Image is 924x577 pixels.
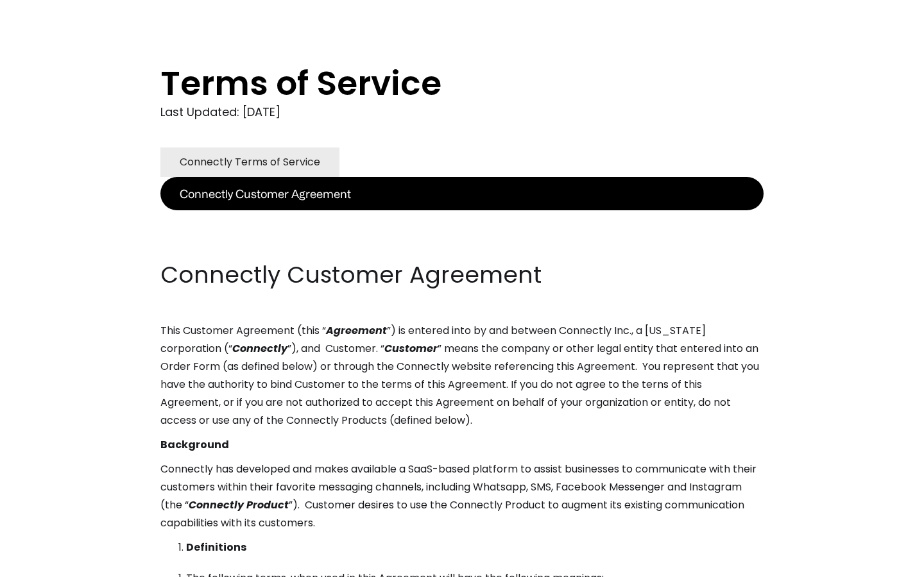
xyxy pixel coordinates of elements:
[384,341,438,356] em: Customer
[13,553,77,573] aside: Language selected: English
[160,322,764,430] p: This Customer Agreement (this “ ”) is entered into by and between Connectly Inc., a [US_STATE] co...
[180,185,351,203] div: Connectly Customer Agreement
[160,460,764,532] p: Connectly has developed and makes available a SaaS-based platform to assist businesses to communi...
[160,64,712,103] h1: Terms of Service
[232,341,287,356] em: Connectly
[186,540,246,555] strong: Definitions
[160,103,764,122] div: Last Updated: [DATE]
[160,210,764,228] p: ‍
[189,498,289,512] em: Connectly Product
[160,235,764,253] p: ‍
[160,437,229,452] strong: Background
[26,555,77,573] ul: Language list
[180,153,320,171] div: Connectly Terms of Service
[160,259,764,291] h2: Connectly Customer Agreement
[326,323,387,338] em: Agreement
